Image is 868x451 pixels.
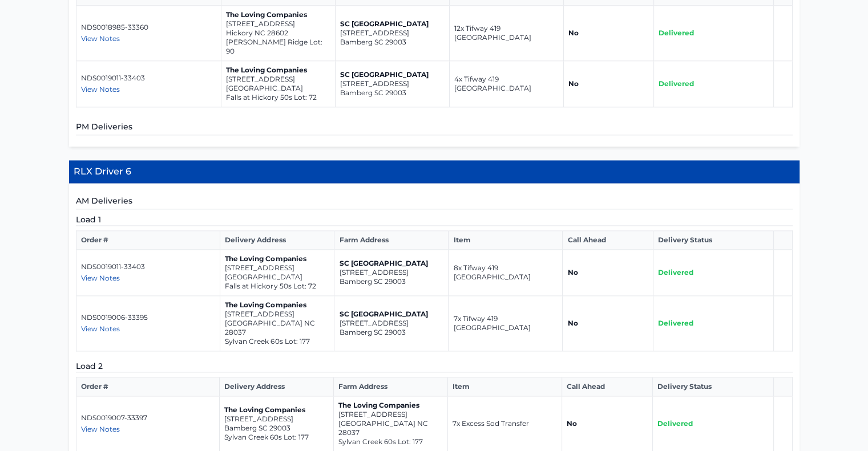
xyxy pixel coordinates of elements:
[340,29,445,38] p: [STREET_ADDRESS]
[338,410,443,419] p: [STREET_ADDRESS]
[339,310,443,319] p: SC [GEOGRAPHIC_DATA]
[449,231,563,250] th: Item
[340,19,445,29] p: SC [GEOGRAPHIC_DATA]
[338,401,443,410] p: The Loving Companies
[562,377,653,396] th: Call Ahead
[81,74,216,83] p: NDS0019011-33403
[226,10,330,19] p: The Loving Companies
[567,268,578,277] strong: No
[226,93,330,102] p: Falls at Hickory 50s Lot: 72
[220,231,334,250] th: Delivery Address
[338,437,443,446] p: Sylvan Creek 60s Lot: 177
[340,38,445,47] p: Bamberg SC 29003
[81,23,216,32] p: NDS0018985-33360
[657,419,693,428] span: Delivered
[568,29,579,37] strong: No
[334,377,448,396] th: Farm Address
[340,70,445,79] p: SC [GEOGRAPHIC_DATA]
[81,274,120,282] span: View Notes
[225,254,329,263] p: The Loving Companies
[225,273,329,282] p: [GEOGRAPHIC_DATA]
[658,268,693,277] span: Delivered
[76,377,220,396] th: Order #
[224,405,329,415] p: The Loving Companies
[340,88,445,97] p: Bamberg SC 29003
[76,195,793,209] h5: AM Deliveries
[225,337,329,346] p: Sylvan Creek 60s Lot: 177
[225,300,329,310] p: The Loving Companies
[81,425,120,433] span: View Notes
[220,377,334,396] th: Delivery Address
[81,262,216,271] p: NDS0019011-33403
[69,160,800,184] h4: RLX Driver 6
[339,277,443,286] p: Bamberg SC 29003
[568,79,579,88] strong: No
[226,29,330,38] p: Hickory NC 28602
[339,259,443,268] p: SC [GEOGRAPHIC_DATA]
[224,415,329,424] p: [STREET_ADDRESS]
[81,313,216,322] p: NDS0019006-33395
[653,377,774,396] th: Delivery Status
[76,231,220,250] th: Order #
[224,424,329,433] p: Bamberg SC 29003
[563,231,653,250] th: Call Ahead
[334,231,449,250] th: Farm Address
[653,231,773,250] th: Delivery Status
[659,79,694,88] span: Delivered
[81,413,215,422] p: NDS0019007-33397
[81,34,120,43] span: View Notes
[226,38,330,56] p: [PERSON_NAME] Ridge Lot: 90
[225,282,329,291] p: Falls at Hickory 50s Lot: 72
[226,75,330,84] p: [STREET_ADDRESS]
[339,319,443,328] p: [STREET_ADDRESS]
[224,433,329,442] p: Sylvan Creek 60s Lot: 177
[448,377,562,396] th: Item
[225,319,329,337] p: [GEOGRAPHIC_DATA] NC 28037
[659,29,694,37] span: Delivered
[340,79,445,88] p: [STREET_ADDRESS]
[76,214,793,226] h5: Load 1
[76,121,793,135] h5: PM Deliveries
[567,319,578,327] strong: No
[339,328,443,337] p: Bamberg SC 29003
[567,419,577,428] strong: No
[225,263,329,273] p: [STREET_ADDRESS]
[449,61,563,107] td: 4x Tifway 419 [GEOGRAPHIC_DATA]
[226,66,330,75] p: The Loving Companies
[449,250,563,296] td: 8x Tifway 419 [GEOGRAPHIC_DATA]
[449,296,563,351] td: 7x Tifway 419 [GEOGRAPHIC_DATA]
[226,19,330,29] p: [STREET_ADDRESS]
[449,6,563,61] td: 12x Tifway 419 [GEOGRAPHIC_DATA]
[81,324,120,333] span: View Notes
[338,419,443,437] p: [GEOGRAPHIC_DATA] NC 28037
[225,310,329,319] p: [STREET_ADDRESS]
[76,360,793,372] h5: Load 2
[658,319,693,327] span: Delivered
[81,85,120,94] span: View Notes
[226,84,330,93] p: [GEOGRAPHIC_DATA]
[339,268,443,277] p: [STREET_ADDRESS]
